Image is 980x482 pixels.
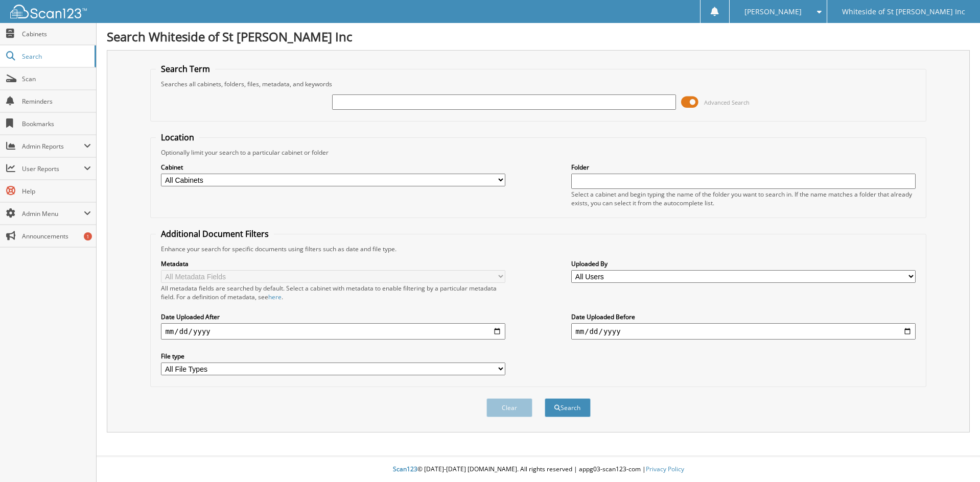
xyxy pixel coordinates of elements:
span: Admin Menu [22,209,84,218]
span: Whiteside of St [PERSON_NAME] Inc [842,9,965,15]
div: Searches all cabinets, folders, files, metadata, and keywords [156,80,920,88]
span: Admin Reports [22,142,84,151]
span: Reminders [22,97,91,106]
label: Date Uploaded Before [571,312,915,321]
legend: Location [156,132,199,143]
span: Scan123 [393,465,417,473]
a: here [268,293,282,301]
input: start [161,323,505,340]
div: Select a cabinet and begin typing the name of the folder you want to search in. If the name match... [571,190,915,207]
span: Announcements [22,232,91,240]
div: 1 [84,232,92,240]
a: Privacy Policy [646,465,684,473]
input: end [571,323,915,340]
span: Search [22,52,89,61]
label: Date Uploaded After [161,312,505,321]
div: All metadata fields are searched by default. Select a cabinet with metadata to enable filtering b... [161,284,505,301]
span: [PERSON_NAME] [744,9,802,15]
span: Scan [22,75,91,83]
span: Bookmarks [22,119,91,128]
label: Folder [571,163,915,172]
label: File type [161,352,505,360]
button: Search [545,398,591,417]
div: Optionally limit your search to a particular cabinet or folder [156,148,920,157]
label: Uploaded By [571,259,915,268]
span: Cabinets [22,30,91,38]
div: © [DATE]-[DATE] [DOMAIN_NAME]. All rights reserved | appg03-scan123-com | [97,457,980,482]
label: Cabinet [161,163,505,172]
img: scan123-logo-white.svg [10,5,87,18]
span: Advanced Search [704,99,750,106]
div: Enhance your search for specific documents using filters such as date and file type. [156,245,920,253]
label: Metadata [161,259,505,268]
h1: Search Whiteside of St [PERSON_NAME] Inc [107,28,970,45]
span: User Reports [22,164,84,173]
span: Help [22,187,91,196]
legend: Additional Document Filters [156,228,274,239]
legend: Search Term [156,63,215,75]
button: Clear [486,398,532,417]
